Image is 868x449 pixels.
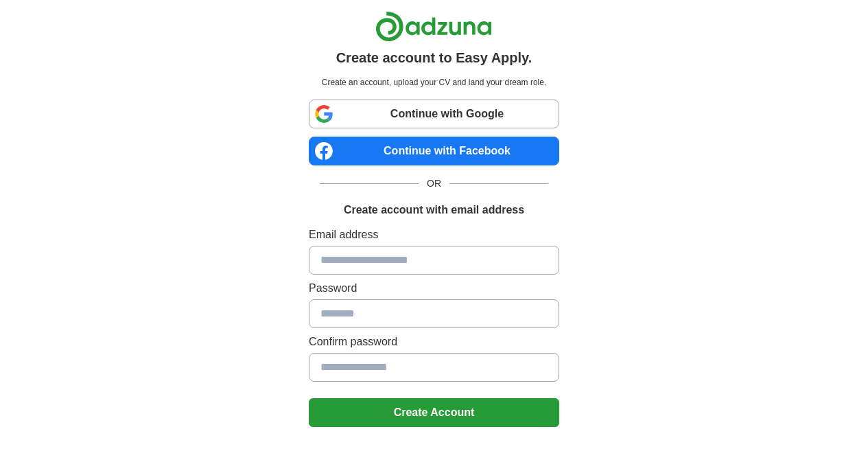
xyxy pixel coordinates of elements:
label: Confirm password [309,334,559,350]
button: Create Account [309,398,559,427]
span: OR [419,176,449,191]
h1: Create account to Easy Apply. [336,47,532,68]
label: Email address [309,227,559,243]
p: Create an account, upload your CV and land your dream role. [312,76,556,89]
a: Continue with Facebook [309,137,559,165]
h1: Create account with email address [344,202,524,218]
label: Password [309,280,559,297]
a: Continue with Google [309,100,559,128]
img: Adzuna logo [375,11,492,42]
